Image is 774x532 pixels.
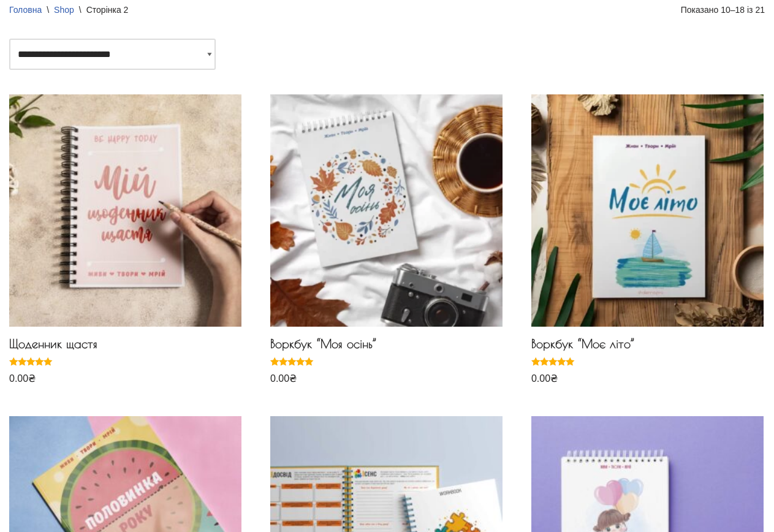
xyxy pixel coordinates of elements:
span: ₴ [28,373,36,384]
div: Оцінено в 5.00 з 5 [531,357,577,366]
div: Оцінено в 5.00 з 5 [9,357,55,366]
a: Воркбук "Моя осінь"Воркбук “Моя осінь”Оцінено в 5.00 з 5 0.00₴ [270,94,503,387]
a: Щоденник щастяЩоденник щастяОцінено в 5.00 з 5 0.00₴ [9,94,241,387]
h2: Щоденник щастя [9,336,241,357]
p: Показано 10–18 із 21 [681,3,765,26]
span: Оцінено в з 5 [9,357,55,395]
h2: Воркбук “Моя осінь” [270,336,503,357]
span: Оцінено в з 5 [531,357,577,395]
img: Воркбук "Моя осінь" [270,94,503,327]
img: Воркбук "Моє літо" [531,94,764,327]
a: Воркбук "Моє літо"Воркбук “Моє літо”Оцінено в 5.00 з 5 0.00₴ [531,94,764,387]
bdi: 0.00 [531,373,558,384]
nav: Breadcrumb [9,3,128,18]
bdi: 0.00 [270,373,297,384]
span: ₴ [289,373,297,384]
img: Щоденник щастя [9,94,241,327]
div: Оцінено в 5.00 з 5 [270,357,316,366]
span: ₴ [550,373,558,384]
span: Оцінено в з 5 [270,357,316,395]
h2: Воркбук “Моє літо” [531,336,764,357]
bdi: 0.00 [9,373,36,384]
a: Shop [54,5,74,15]
select: Замовлення магазину [9,39,216,70]
span: \ [74,5,86,15]
a: Головна [9,5,42,15]
span: \ [42,5,54,15]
